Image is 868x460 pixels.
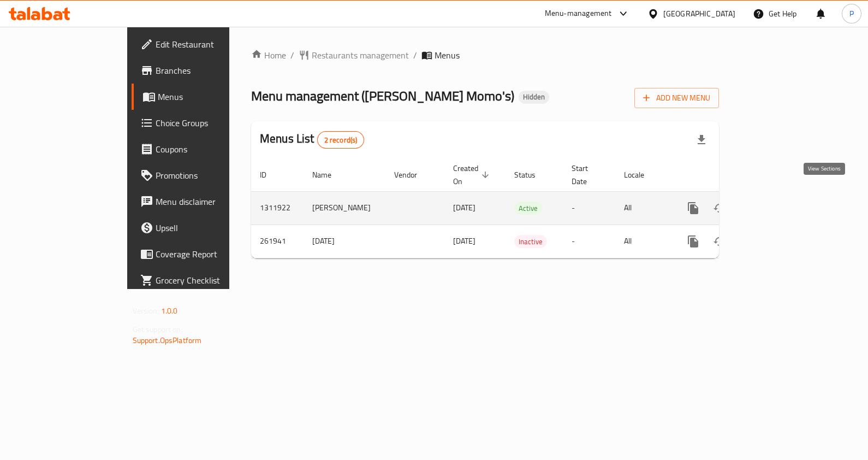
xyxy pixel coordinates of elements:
button: Add New Menu [634,88,719,108]
div: Hidden [519,91,549,104]
a: Grocery Checklist [132,267,272,293]
button: more [680,195,706,221]
td: 261941 [251,225,304,258]
span: [DATE] [453,200,475,215]
nav: breadcrumb [251,49,719,62]
span: Promotions [156,169,264,182]
button: more [680,228,706,255]
span: P [849,8,854,20]
span: ID [260,168,281,181]
span: Name [312,168,346,181]
span: Active [514,202,542,215]
a: Branches [132,57,272,84]
a: Coverage Report [132,241,272,267]
table: enhanced table [251,158,794,258]
span: Branches [156,64,264,77]
span: Upsell [156,221,264,234]
div: Total records count [317,131,365,149]
th: Actions [671,158,794,192]
div: Active [514,202,542,215]
div: Inactive [514,235,547,248]
td: - [563,225,615,258]
td: 1311922 [251,191,304,225]
a: Coupons [132,136,272,162]
h2: Menus List [260,131,364,149]
span: Grocery Checklist [156,274,264,287]
span: Hidden [519,92,549,102]
span: Status [514,168,550,181]
span: Edit Restaurant [156,38,264,51]
span: Menu management ( [PERSON_NAME] Momo's ) [251,84,514,108]
span: Inactive [514,235,547,248]
span: Vendor [394,168,431,181]
a: Support.OpsPlatform [133,333,202,347]
div: Export file [688,127,715,153]
span: Menus [158,90,264,103]
a: Upsell [132,215,272,241]
span: Coupons [156,143,264,156]
a: Menu disclaimer [132,188,272,215]
a: Edit Restaurant [132,31,272,57]
div: [GEOGRAPHIC_DATA] [663,8,735,20]
td: All [615,191,671,225]
li: / [290,49,294,62]
a: Menus [132,84,272,110]
span: 1.0.0 [161,304,178,318]
span: Menus [435,49,460,62]
span: Created On [453,162,492,188]
td: [DATE] [304,225,385,258]
button: Change Status [706,228,733,255]
span: Menu disclaimer [156,195,264,208]
span: Start Date [572,162,602,188]
td: All [615,225,671,258]
div: Menu-management [545,7,612,20]
a: Promotions [132,162,272,188]
span: 2 record(s) [318,135,364,145]
span: Version: [133,304,159,318]
span: Restaurants management [312,49,409,62]
li: / [413,49,417,62]
span: Choice Groups [156,116,264,129]
a: Restaurants management [299,49,409,62]
span: Coverage Report [156,247,264,261]
span: Add New Menu [643,91,710,105]
span: Locale [624,168,658,181]
a: Choice Groups [132,110,272,136]
td: - [563,191,615,225]
span: [DATE] [453,234,475,248]
button: Change Status [706,195,733,221]
span: Get support on: [133,322,183,337]
td: [PERSON_NAME] [304,191,385,225]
